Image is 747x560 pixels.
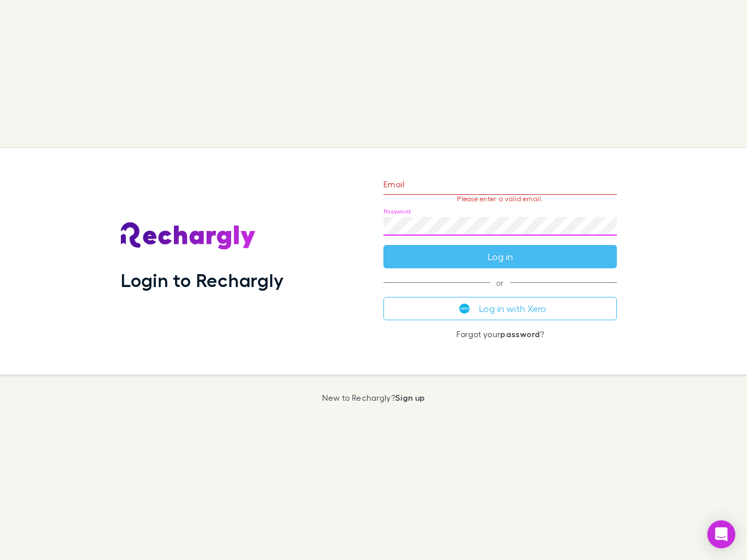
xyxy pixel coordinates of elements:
[383,195,617,203] p: Please enter a valid email.
[322,393,425,402] p: New to Rechargly?
[383,297,617,320] button: Log in with Xero
[500,329,540,339] a: password
[383,330,617,339] p: Forgot your ?
[121,269,284,291] h1: Login to Rechargly
[459,303,470,314] img: Xero's logo
[395,393,425,402] a: Sign up
[383,245,617,268] button: Log in
[383,207,411,216] label: Password
[383,282,617,283] span: or
[121,222,256,250] img: Rechargly's Logo
[707,520,735,548] div: Open Intercom Messenger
